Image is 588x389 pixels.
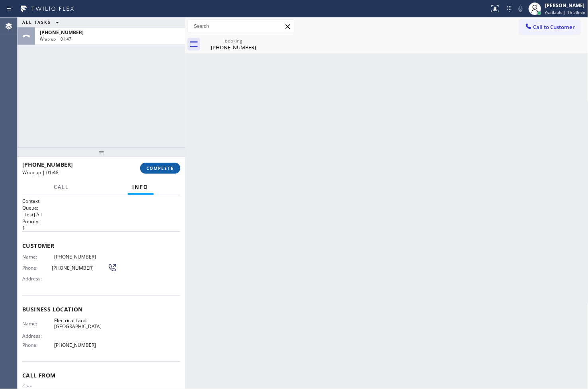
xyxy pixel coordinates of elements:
[22,242,180,249] span: Customer
[22,218,180,225] h2: Priority:
[22,211,180,218] p: [Test] All
[203,35,264,53] div: (650) 507-6273
[140,163,180,174] button: COMPLETE
[22,265,52,271] span: Phone:
[22,161,73,168] span: [PHONE_NUMBER]
[40,36,71,42] span: Wrap up | 01:47
[40,29,84,36] span: [PHONE_NUMBER]
[22,342,54,348] span: Phone:
[54,342,114,348] span: [PHONE_NUMBER]
[515,3,526,14] button: Mute
[54,317,114,330] span: Electrical Land [GEOGRAPHIC_DATA]
[22,321,54,327] span: Name:
[22,305,180,313] span: Business location
[49,179,74,195] button: Call
[22,169,59,176] span: Wrap up | 01:48
[22,254,54,260] span: Name:
[203,38,264,44] div: booking
[533,23,575,31] span: Call to Customer
[520,19,580,35] button: Call to Customer
[147,165,174,171] span: COMPLETE
[22,225,180,231] p: 1
[203,44,264,51] div: [PHONE_NUMBER]
[22,19,51,25] span: ALL TASKS
[545,10,586,15] span: Available | 1h 58min
[52,265,108,271] span: [PHONE_NUMBER]
[133,183,149,191] span: Info
[545,2,586,9] div: [PERSON_NAME]
[128,179,154,195] button: Info
[22,372,180,379] span: Call From
[188,20,295,33] input: Search
[54,254,114,260] span: [PHONE_NUMBER]
[22,276,54,282] span: Address:
[18,18,67,27] button: ALL TASKS
[22,204,180,211] h2: Queue:
[54,183,69,191] span: Call
[22,333,54,339] span: Address:
[22,198,180,204] h1: Context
